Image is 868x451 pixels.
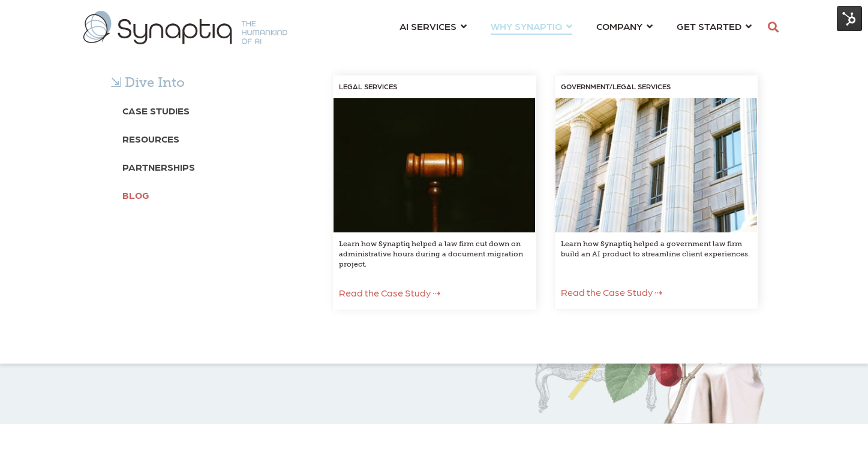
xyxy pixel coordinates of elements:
[89,352,215,382] iframe: Embedded CTA
[400,18,456,34] span: AI SERVICES
[596,15,653,37] a: COMPANY
[837,6,862,31] img: HubSpot Tools Menu Toggle
[596,18,642,34] span: COMPANY
[677,18,741,34] span: GET STARTED
[491,15,572,37] a: WHY SYNAPTIQ
[491,18,562,34] span: WHY SYNAPTIQ
[239,352,395,382] iframe: Embedded CTA
[400,15,467,37] a: AI SERVICES
[388,6,764,49] nav: menu
[83,11,287,44] img: synaptiq logo-1
[677,15,752,37] a: GET STARTED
